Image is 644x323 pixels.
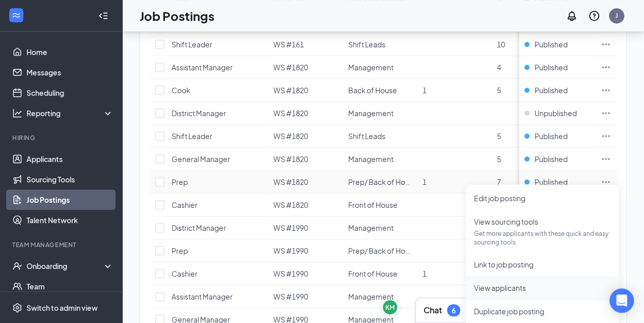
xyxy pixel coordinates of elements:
p: Get more applicants with these quick and easy sourcing tools. [474,229,610,247]
span: Shift Leader [172,131,212,141]
span: Management [348,223,393,232]
svg: QuestionInfo [588,10,600,22]
td: Shift Leads [343,33,417,56]
span: 5 [497,131,501,141]
span: Edit job posting [474,194,525,203]
div: Onboarding [26,261,105,271]
span: Management [348,109,393,118]
span: General Manager [172,154,230,164]
a: Team [26,276,114,297]
span: Published [535,62,568,72]
td: WS #1990 [268,285,343,308]
span: Front of House [348,269,397,278]
div: Switch to admin view [26,303,98,313]
div: Reporting [26,108,114,118]
td: Back of House [343,79,417,102]
span: 1 [423,269,427,278]
span: Prep [172,246,188,255]
span: Shift Leader [172,40,212,49]
td: WS #1990 [268,262,343,285]
svg: Ellipses [601,131,611,141]
span: WS #161 [273,40,304,49]
span: Published [535,85,568,95]
td: Management [343,102,417,125]
td: WS #1820 [268,56,343,79]
span: Cook [172,86,190,95]
span: WS #1990 [273,246,308,255]
td: Front of House [343,194,417,217]
span: WS #1820 [273,63,308,72]
td: WS #1820 [268,148,343,171]
svg: Ellipses [601,39,611,49]
span: WS #1820 [273,200,308,209]
td: WS #1990 [268,217,343,239]
div: Hiring [12,133,111,142]
td: Management [343,217,417,239]
span: 7 [497,177,501,186]
td: Shift Leads [343,125,417,148]
a: Scheduling [26,83,114,103]
td: Management [343,56,417,79]
span: WS #1820 [273,131,308,141]
td: WS #1820 [268,102,343,125]
td: WS #1820 [268,125,343,148]
span: Duplicate job posting [474,307,544,316]
a: Sourcing Tools [26,169,114,190]
svg: Analysis [12,108,22,118]
span: WS #1820 [273,109,308,118]
td: WS #1820 [268,194,343,217]
td: Front of House [343,262,417,285]
svg: Notifications [566,10,578,22]
span: Link to job posting [474,260,534,269]
div: Team Management [12,240,111,249]
svg: UserCheck [12,261,22,271]
span: 4 [497,63,501,72]
svg: Ellipses [601,62,611,72]
span: Back of House [348,86,397,95]
span: WS #1820 [273,177,308,186]
svg: Collapse [98,11,108,21]
span: Management [348,292,393,301]
a: Home [26,42,114,62]
td: Prep/ Back of House [343,171,417,194]
td: Prep/ Back of House [343,239,417,262]
a: Messages [26,62,114,83]
a: Job Postings [26,190,114,210]
span: 10 [497,40,505,49]
div: Open Intercom Messenger [609,288,634,313]
div: 6 [452,306,456,315]
span: Management [348,63,393,72]
span: 5 [497,86,501,95]
td: Management [343,148,417,171]
span: Cashier [172,200,198,209]
span: Prep/ Back of House [348,246,417,255]
span: View applicants [474,283,526,292]
span: Assistant Manager [172,63,233,72]
span: Prep [172,177,188,186]
span: Published [535,131,568,141]
span: Published [535,177,568,187]
h3: Chat [424,305,442,316]
span: Prep/ Back of House [348,177,417,186]
svg: Ellipses [601,85,611,95]
td: WS #1990 [268,239,343,262]
td: WS #1820 [268,79,343,102]
span: Management [348,154,393,164]
span: 1 [423,177,427,186]
span: WS #1990 [273,292,308,301]
span: Assistant Manager [172,292,233,301]
svg: WorkstreamLogo [11,10,21,20]
span: Shift Leads [348,40,385,49]
span: District Manager [172,223,226,232]
a: Talent Network [26,210,114,230]
a: Applicants [26,149,114,169]
span: WS #1820 [273,86,308,95]
span: WS #1990 [273,223,308,232]
span: Published [535,39,568,49]
span: Unpublished [535,108,577,118]
span: Front of House [348,200,397,209]
div: J [615,11,618,20]
span: View sourcing tools [474,217,538,226]
svg: Settings [12,303,22,313]
span: 1 [423,86,427,95]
